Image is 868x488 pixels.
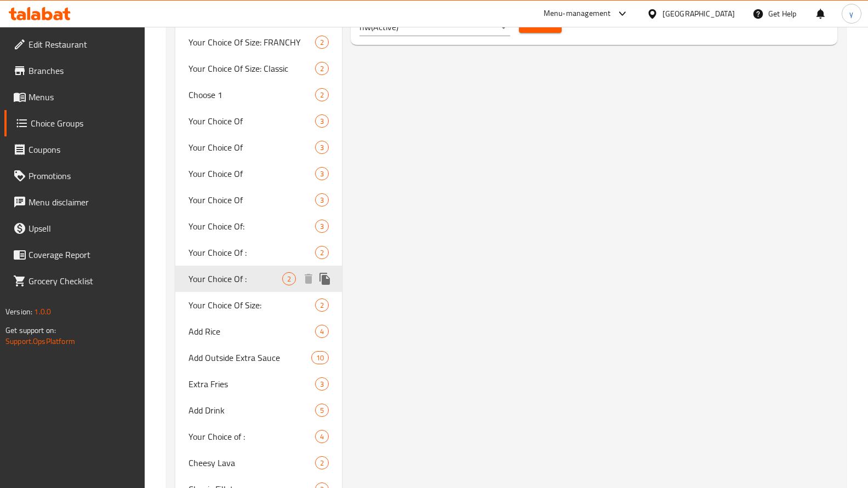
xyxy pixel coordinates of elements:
[189,298,315,312] span: Your Choice Of Size:
[189,36,315,49] span: Your Choice Of Size: FRANCHY
[316,300,328,311] span: 2
[283,274,295,284] span: 2
[189,404,315,417] span: Add Drink
[175,371,342,397] div: Extra Fries3
[316,326,328,337] span: 4
[28,222,136,235] span: Upsell
[189,430,315,443] span: Your Choice of :
[315,62,329,75] div: Choices
[316,458,328,468] span: 2
[849,8,853,20] span: y
[4,31,145,58] a: Edit Restaurant
[4,189,145,215] a: Menu disclaimer
[175,450,342,476] div: Cheesy Lava2
[175,239,342,266] div: Your Choice Of :2
[315,246,329,259] div: Choices
[4,136,145,163] a: Coupons
[175,134,342,160] div: Your Choice Of3
[189,114,315,128] span: Your Choice Of
[315,220,329,233] div: Choices
[189,167,315,180] span: Your Choice Of
[5,334,75,348] a: Support.OpsPlatform
[316,221,328,232] span: 3
[34,305,51,319] span: 1.0.0
[189,377,315,391] span: Extra Fries
[316,432,328,442] span: 4
[175,345,342,371] div: Add Outside Extra Sauce10
[175,423,342,450] div: Your Choice of :4
[5,305,32,319] span: Version:
[28,90,136,104] span: Menus
[316,195,328,205] span: 3
[189,141,315,154] span: Your Choice Of
[312,353,328,363] span: 10
[189,456,315,469] span: Cheesy Lava
[175,318,342,345] div: Add Rice4
[315,377,329,391] div: Choices
[4,242,145,268] a: Coverage Report
[175,213,342,239] div: Your Choice Of:3
[28,274,136,288] span: Grocery Checklist
[315,404,329,417] div: Choices
[189,193,315,206] span: Your Choice Of
[4,215,145,242] a: Upsell
[189,220,315,233] span: Your Choice Of:
[317,271,333,287] button: duplicate
[28,143,136,156] span: Coupons
[31,117,136,130] span: Choice Groups
[175,29,342,55] div: Your Choice Of Size: FRANCHY2
[4,268,145,294] a: Grocery Checklist
[315,193,329,206] div: Choices
[544,7,611,20] div: Menu-management
[316,116,328,127] span: 3
[316,248,328,258] span: 2
[315,114,329,128] div: Choices
[189,351,311,364] span: Add Outside Extra Sauce
[175,187,342,213] div: Your Choice Of3
[315,430,329,443] div: Choices
[4,163,145,189] a: Promotions
[316,64,328,74] span: 2
[189,88,315,101] span: Choose 1
[28,196,136,209] span: Menu disclaimer
[300,271,317,287] button: delete
[189,246,315,259] span: Your Choice Of :
[316,379,328,389] span: 3
[175,82,342,108] div: Choose 12
[315,88,329,101] div: Choices
[28,169,136,182] span: Promotions
[316,405,328,416] span: 5
[316,37,328,48] span: 2
[175,108,342,134] div: Your Choice Of3
[5,323,56,337] span: Get support on:
[189,325,315,338] span: Add Rice
[4,58,145,84] a: Branches
[311,351,329,364] div: Choices
[316,142,328,153] span: 3
[315,456,329,469] div: Choices
[28,64,136,77] span: Branches
[28,248,136,261] span: Coverage Report
[663,8,735,20] div: [GEOGRAPHIC_DATA]
[316,169,328,179] span: 3
[189,272,282,285] span: Your Choice Of :
[28,38,136,51] span: Edit Restaurant
[175,292,342,318] div: Your Choice Of Size:2
[315,36,329,49] div: Choices
[175,266,342,292] div: Your Choice Of :2deleteduplicate
[175,160,342,187] div: Your Choice Of3
[175,55,342,82] div: Your Choice Of Size: Classic2
[282,272,296,285] div: Choices
[315,167,329,180] div: Choices
[316,90,328,100] span: 2
[315,325,329,338] div: Choices
[315,141,329,154] div: Choices
[4,84,145,110] a: Menus
[175,397,342,423] div: Add Drink5
[189,62,315,75] span: Your Choice Of Size: Classic
[4,110,145,136] a: Choice Groups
